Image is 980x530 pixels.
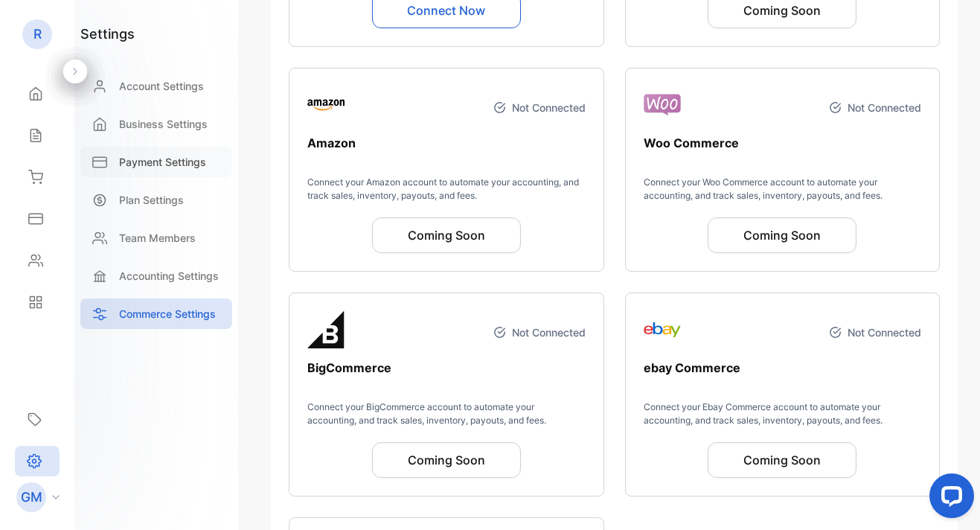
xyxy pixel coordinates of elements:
button: Coming Soon [708,217,856,253]
p: GM [21,488,42,507]
iframe: LiveChat chat widget [917,467,980,530]
p: Connect your Amazon account to automate your accounting, and track sales, inventory, payouts, and... [307,176,586,202]
p: Plan Settings [119,192,184,208]
a: Account Settings [80,71,232,101]
img: logo [644,86,681,124]
h1: settings [80,24,135,44]
p: Accounting Settings [119,268,219,284]
button: Coming Soon [708,442,856,478]
p: Not Connected [512,325,586,340]
p: BigCommerce [307,359,586,377]
a: Commerce Settings [80,298,232,329]
p: Team Members [119,230,196,246]
p: Connect your Woo Commerce account to automate your accounting, and track sales, inventory, payout... [644,176,922,202]
p: Not Connected [848,325,921,340]
p: ebay Commerce [644,359,922,377]
p: Payment Settings [119,154,206,170]
a: Business Settings [80,109,232,139]
p: Not Connected [848,100,921,115]
p: R [33,25,42,44]
a: Accounting Settings [80,261,232,291]
p: Commerce Settings [119,306,216,322]
p: Account Settings [119,78,204,94]
p: Connect your Ebay Commerce account to automate your accounting, and track sales, inventory, payou... [644,400,922,427]
p: Amazon [307,134,586,152]
p: Business Settings [119,116,208,132]
button: Coming Soon [372,217,521,253]
img: logo [644,311,681,348]
p: Not Connected [512,100,586,115]
img: logo [307,311,345,348]
button: Coming Soon [372,442,521,478]
p: Woo Commerce [644,134,922,152]
img: logo [307,86,345,124]
a: Payment Settings [80,147,232,177]
p: Connect your BigCommerce account to automate your accounting, and track sales, inventory, payouts... [307,400,586,427]
a: Team Members [80,223,232,253]
a: Plan Settings [80,185,232,215]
